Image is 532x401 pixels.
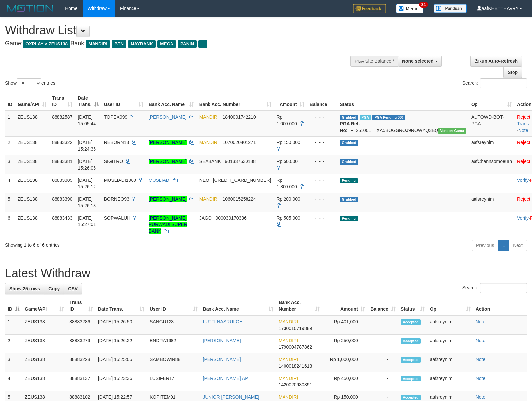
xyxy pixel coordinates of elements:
[476,319,486,324] a: Note
[470,56,522,67] a: Run Auto-Refresh
[5,239,217,248] div: Showing 1 to 6 of 6 entries
[5,315,22,335] td: 1
[476,394,486,400] a: Note
[149,140,187,145] a: [PERSON_NAME]
[64,283,82,294] a: CSV
[149,114,187,120] a: [PERSON_NAME]
[322,372,367,391] td: Rp 450,000
[277,114,297,126] span: Rp 1.000.000
[149,159,187,164] a: [PERSON_NAME]
[5,40,348,47] h4: Game: Bank:
[197,92,274,111] th: Bank Acc. Number: activate to sort column ascending
[15,193,49,212] td: ZEUS138
[368,335,398,353] td: -
[277,196,300,202] span: Rp 200.000
[215,215,246,221] span: Copy 000030170336 to clipboard
[368,297,398,315] th: Balance: activate to sort column ascending
[517,140,530,145] a: Reject
[353,4,386,13] img: Feedback.jpg
[322,315,367,335] td: Rp 401,000
[95,353,147,372] td: [DATE] 15:25:05
[22,297,67,315] th: Game/API: activate to sort column ascending
[340,197,358,202] span: Grabbed
[5,78,55,88] label: Show entries
[104,114,128,120] span: TOPEX999
[279,394,298,400] span: MANDIRI
[5,3,55,13] img: MOTION_logo.png
[15,155,49,174] td: ZEUS138
[396,4,424,13] img: Button%20Memo.svg
[78,159,96,171] span: [DATE] 15:26:05
[9,286,40,291] span: Show 25 rows
[310,215,335,221] div: - - -
[401,395,421,400] span: Accepted
[149,215,187,234] a: [PERSON_NAME] PURWADI SUPER BANK
[5,212,15,237] td: 6
[78,140,96,152] span: [DATE] 15:24:35
[178,40,197,48] span: PANIN
[337,111,469,137] td: TF_251001_TXA5BOGGROJ9ROWYQ3BQ
[503,67,522,78] a: Stop
[48,286,60,291] span: Copy
[104,196,129,202] span: BORNEO93
[213,178,271,183] span: Copy 5859457168856576 to clipboard
[52,215,72,221] span: 88883433
[480,78,527,88] input: Search:
[310,114,335,120] div: - - -
[104,159,123,164] span: SIGITRO
[310,158,335,165] div: - - -
[469,92,514,111] th: Op: activate to sort column ascending
[199,178,209,183] span: NEO
[310,196,335,202] div: - - -
[5,353,22,372] td: 3
[44,283,64,294] a: Copy
[472,240,498,251] a: Previous
[350,56,398,67] div: PGA Site Balance /
[17,78,41,88] select: Showentries
[5,193,15,212] td: 5
[5,283,44,294] a: Show 25 rows
[279,319,298,324] span: MANDIRI
[434,4,467,13] img: panduan.png
[360,115,371,120] span: Marked by aafnoeunsreypich
[78,215,96,227] span: [DATE] 15:27:01
[78,196,96,208] span: [DATE] 15:26:13
[518,128,528,133] a: Note
[517,178,529,183] a: Verify
[52,178,72,183] span: 88883389
[5,92,15,111] th: ID
[75,92,101,111] th: Date Trans.: activate to sort column descending
[52,196,72,202] span: 88883390
[104,140,129,145] span: REBORN13
[5,136,15,155] td: 2
[5,267,527,280] h1: Latest Withdraw
[340,121,360,133] b: PGA Ref. No:
[5,174,15,193] td: 4
[78,178,96,189] span: [DATE] 15:26:12
[427,297,473,315] th: Op: activate to sort column ascending
[340,159,358,165] span: Grabbed
[112,40,126,48] span: BTN
[340,178,358,183] span: Pending
[15,136,49,155] td: ZEUS138
[5,372,22,391] td: 4
[279,338,298,343] span: MANDIRI
[147,297,200,315] th: User ID: activate to sort column ascending
[67,297,95,315] th: Trans ID: activate to sort column ascending
[199,159,221,164] span: SEABANK
[277,159,298,164] span: Rp 50.000
[203,376,249,381] a: [PERSON_NAME] AM
[476,357,486,362] a: Note
[368,353,398,372] td: -
[401,319,421,325] span: Accepted
[49,92,75,111] th: Trans ID: activate to sort column ascending
[15,174,49,193] td: ZEUS138
[498,240,509,251] a: 1
[15,111,49,137] td: ZEUS138
[368,372,398,391] td: -
[401,338,421,344] span: Accepted
[310,177,335,183] div: - - -
[147,335,200,353] td: ENDRA1982
[203,357,241,362] a: [PERSON_NAME]
[52,140,72,145] span: 88883322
